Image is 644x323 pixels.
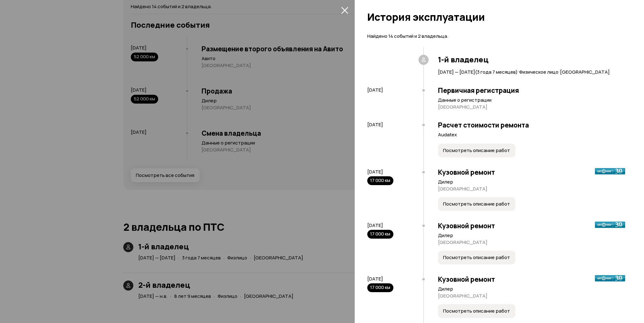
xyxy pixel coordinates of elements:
div: 17 000 км [367,230,393,239]
span: [DATE] [367,121,383,128]
p: [GEOGRAPHIC_DATA] [438,239,625,246]
span: [DATE] [367,87,383,93]
span: [GEOGRAPHIC_DATA] [560,69,610,75]
span: [DATE] [367,275,383,282]
button: Посмотреть описание работ [438,251,515,264]
h3: Первичная регистрация [438,86,625,94]
button: Посмотреть описание работ [438,144,515,157]
h3: Кузовной ремонт [438,222,625,230]
button: Посмотреть описание работ [438,304,515,318]
img: logo [595,275,625,281]
img: logo [595,222,625,228]
h3: 1-й владелец [438,55,625,64]
p: [GEOGRAPHIC_DATA] [438,293,625,299]
span: [DATE] — [DATE] ( 3 года 7 месяцев ) [438,69,518,75]
p: Audatex [438,132,625,138]
span: Посмотреть описание работ [443,308,510,314]
span: Посмотреть описание работ [443,254,510,261]
p: Дилер [438,232,625,239]
img: logo [595,168,625,174]
span: Посмотреть описание работ [443,201,510,207]
button: закрыть [340,5,350,15]
span: Посмотреть описание работ [443,147,510,154]
span: · [558,65,560,76]
h3: Кузовной ремонт [438,168,625,176]
span: · [518,65,519,76]
p: Дилер [438,179,625,185]
p: Данные о регистрации [438,97,625,103]
p: Найдено 14 событий и 2 владельца. [367,33,625,40]
div: 17 000 км [367,283,393,292]
span: [DATE] [367,222,383,229]
div: 17 000 км [367,176,393,185]
span: Физическое лицо [519,69,558,75]
span: [DATE] [367,168,383,175]
p: Дилер [438,286,625,292]
p: [GEOGRAPHIC_DATA] [438,186,625,192]
h3: Расчет стоимости ремонта [438,121,625,129]
button: Посмотреть описание работ [438,197,515,211]
p: [GEOGRAPHIC_DATA] [438,104,625,110]
h3: Кузовной ремонт [438,275,625,283]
